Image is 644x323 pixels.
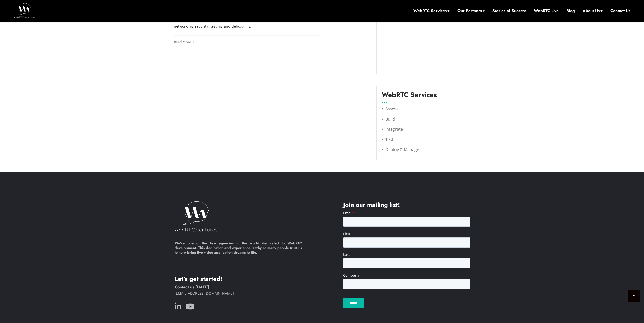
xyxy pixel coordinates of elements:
img: WebRTC.ventures [14,3,35,18]
a: Assess [382,106,398,112]
a: Contact Us [610,8,630,14]
a: [EMAIL_ADDRESS][DOMAIN_NAME] [175,291,234,296]
a: Test [382,137,393,142]
a: Build [382,116,395,122]
h6: We’re one of the few agencies in the world dedicated to WebRTC development. This dedication and e... [175,241,302,260]
a: Integrate [382,126,403,132]
a: About Us [583,8,603,14]
a: Blog [566,8,575,14]
a: Deploy & Manage [382,147,419,153]
label: WebRTC Services [382,91,437,103]
a: Read More + [174,40,194,44]
a: WebRTC Live [534,8,559,14]
a: Stories of Success [492,8,526,14]
h4: Join our mailing list! [343,201,470,209]
a: WebRTC Services [413,8,450,14]
a: Contact us [DATE] [175,284,209,290]
h4: Let's get started! [175,275,302,283]
a: Our Partners [457,8,485,14]
iframe: Form 0 [343,211,470,312]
